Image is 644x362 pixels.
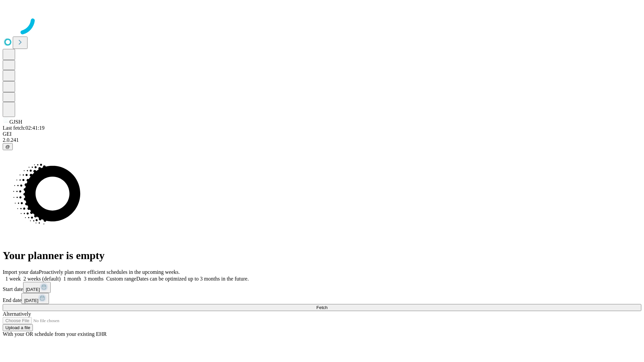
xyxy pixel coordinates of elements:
[3,125,45,131] span: Last fetch: 02:41:19
[3,304,641,311] button: Fetch
[84,276,104,282] span: 3 months
[3,293,641,304] div: End date
[23,282,51,293] button: [DATE]
[3,137,641,143] div: 2.0.241
[63,276,81,282] span: 1 month
[9,119,22,125] span: GJSH
[3,143,13,150] button: @
[3,324,33,331] button: Upload a file
[26,287,40,292] span: [DATE]
[3,269,39,275] span: Import your data
[23,276,61,282] span: 2 weeks (default)
[3,249,641,262] h1: Your planner is empty
[21,293,49,304] button: [DATE]
[3,131,641,137] div: GEI
[3,311,31,317] span: Alternatively
[136,276,249,282] span: Dates can be optimized up to 3 months in the future.
[106,276,136,282] span: Custom range
[24,298,38,303] span: [DATE]
[3,282,641,293] div: Start date
[3,331,107,337] span: With your OR schedule from your existing EHR
[5,144,10,149] span: @
[316,305,327,310] span: Fetch
[5,276,21,282] span: 1 week
[39,269,180,275] span: Proactively plan more efficient schedules in the upcoming weeks.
